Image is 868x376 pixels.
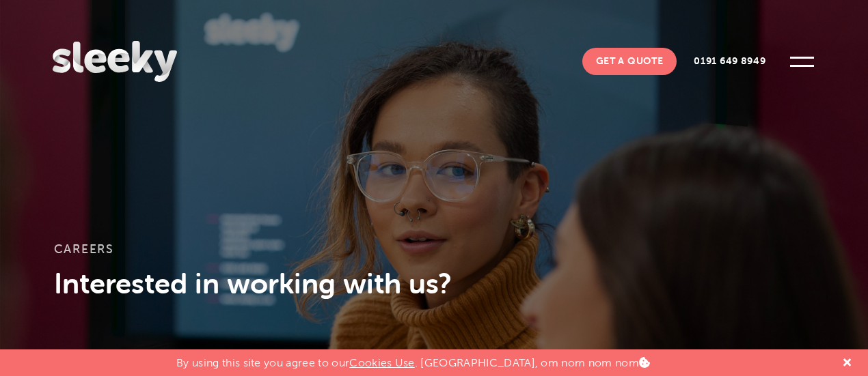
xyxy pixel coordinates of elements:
a: Cookies Use [349,356,415,369]
h1: Careers [54,242,815,266]
a: Get A Quote [582,48,677,75]
a: 0191 649 8949 [680,48,779,75]
img: Sleeky Web Design Newcastle [53,41,177,82]
h3: Interested in working with us? [54,266,815,300]
p: By using this site you agree to our . [GEOGRAPHIC_DATA], om nom nom nom [176,349,650,369]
